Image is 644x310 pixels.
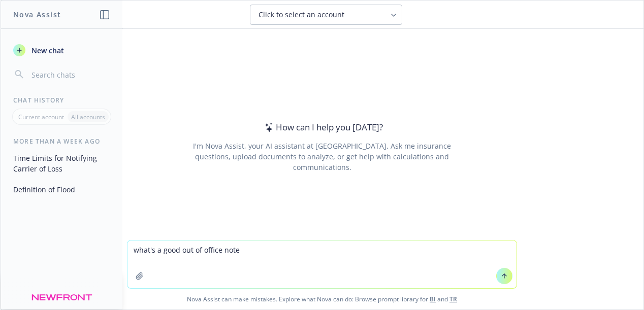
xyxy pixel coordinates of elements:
textarea: what's a good out of office note [127,240,517,288]
span: Nova Assist can make mistakes. Explore what Nova can do: Browse prompt library for and [5,289,639,309]
button: New chat [9,41,114,59]
p: All accounts [71,113,105,121]
p: Current account [18,113,64,121]
span: New chat [29,45,64,56]
button: Click to select an account [250,5,402,25]
a: TR [449,295,457,303]
a: BI [430,295,436,303]
div: More than a week ago [1,137,122,146]
div: How can I help you [DATE]? [262,121,383,134]
input: Search chats [29,67,110,82]
h1: Nova Assist [13,9,61,20]
button: Definition of Flood [9,181,114,198]
div: I'm Nova Assist, your AI assistant at [GEOGRAPHIC_DATA]. Ask me insurance questions, upload docum... [179,141,465,173]
span: Click to select an account [259,10,344,20]
button: Time Limits for Notifying Carrier of Loss [9,150,114,177]
div: Chat History [1,96,122,105]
